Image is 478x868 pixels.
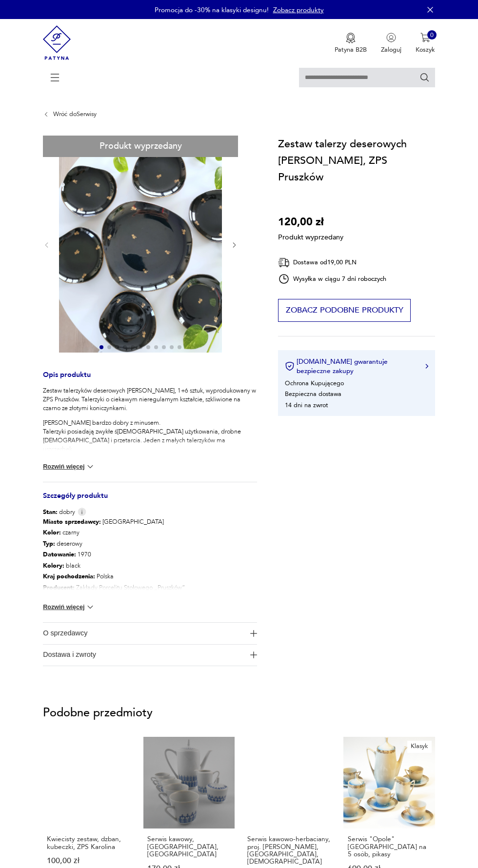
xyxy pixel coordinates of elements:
li: Ochrona Kupującego [285,379,344,388]
button: Ikona plusaO sprzedawcy [43,623,257,644]
button: Patyna B2B [335,33,367,54]
li: 14 dni na zwrot [285,401,328,410]
b: Kraj pochodzenia : [43,572,95,581]
b: Kolor: [43,528,61,537]
p: deserowy [43,538,185,550]
div: Wysyłka w ciągu 7 dni roboczych [278,273,386,285]
b: Typ : [43,539,55,548]
a: Ikona medaluPatyna B2B [335,33,367,54]
button: Szukaj [419,72,430,83]
img: Ikona certyfikatu [285,361,295,371]
p: Serwis kawowo-herbaciany, proj. [PERSON_NAME], [GEOGRAPHIC_DATA], [DEMOGRAPHIC_DATA] [247,835,331,865]
p: Zestaw talerzyków deserowych [PERSON_NAME], 1+6 sztuk, wyprodukowany w ZPS Pruszków. Talerzyki o ... [43,386,257,413]
button: Ikona plusaDostawa i zwroty [43,645,257,666]
p: Serwis "Opole" [GEOGRAPHIC_DATA] na 5 osób, pikasy [348,835,431,858]
img: Info icon [78,508,86,516]
span: O sprzedawcy [43,623,245,644]
b: Datowanie : [43,550,76,559]
p: 120,00 zł [278,214,343,230]
button: [DOMAIN_NAME] gwarantuje bezpieczne zakupy [285,357,428,375]
p: Polska [43,571,185,582]
p: Koszyk [416,45,435,54]
li: Bezpieczna dostawa [285,390,341,398]
img: chevron down [85,602,95,612]
h3: Szczegóły produktu [43,493,257,508]
p: Patyna B2B [335,45,367,54]
img: chevron down [85,462,95,472]
button: Zaloguj [381,33,401,54]
button: Zobacz podobne produkty [278,299,411,322]
p: Promocja do -30% na klasyki designu! [155,5,269,15]
button: 0Koszyk [416,33,435,54]
p: Zaloguj [381,45,401,54]
h1: Zestaw talerzy deserowych [PERSON_NAME], ZPS Pruszków [278,136,435,186]
button: Rozwiń więcej [43,602,95,612]
b: Producent : [43,583,75,592]
p: Kwiecisty zestaw, dzban, kubeczki, ZPS Karolina [47,835,130,850]
h3: Opis produktu [43,372,257,387]
img: Ikona dostawy [278,256,290,269]
img: Ikona plusa [250,630,257,637]
p: [GEOGRAPHIC_DATA] [43,516,185,528]
button: Rozwiń więcej [43,462,95,472]
div: Dostawa od 19,00 PLN [278,256,386,269]
div: 0 [427,30,437,40]
p: czarny [43,527,185,538]
b: Miasto sprzedawcy : [43,517,101,526]
p: 1970 [43,549,185,560]
p: Zakłady Porcelitu Stołowego „Pruszków” [43,582,185,593]
img: Ikona strzałki w prawo [425,364,428,369]
a: Zobacz produkty [273,5,324,15]
p: Podobne przedmioty [43,708,435,719]
p: Serwis kawowy, [GEOGRAPHIC_DATA], [GEOGRAPHIC_DATA] [147,835,231,858]
p: Produkt wyprzedany [278,230,343,242]
p: [PERSON_NAME] bardzo dobry z minusem. Talerzyki posiadają zwykłe ś[DEMOGRAPHIC_DATA] użytkowania,... [43,418,257,454]
img: Ikona plusa [250,651,257,658]
a: Wróć doSerwisy [53,111,97,118]
b: Stan: [43,508,58,516]
span: Dostawa i zwroty [43,645,245,666]
span: dobry [43,508,75,516]
img: Ikona koszyka [420,33,430,42]
img: Ikona medalu [346,33,356,43]
p: złocenie, szkliwienie [43,593,185,604]
img: Patyna - sklep z meblami i dekoracjami vintage [43,19,71,66]
p: 100,00 zł [47,857,130,865]
p: black [43,560,185,572]
b: Kolory : [43,561,64,570]
img: Ikonka użytkownika [386,33,396,42]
